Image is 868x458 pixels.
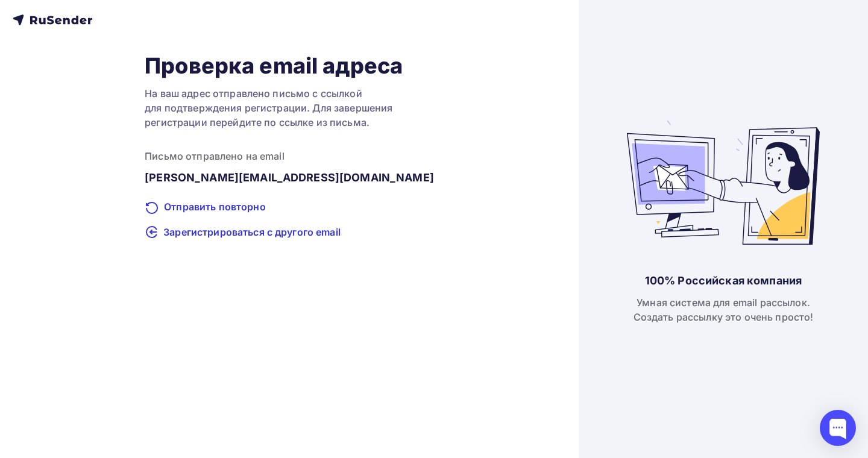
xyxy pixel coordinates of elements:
[145,149,434,163] div: Письмо отправлено на email
[145,52,434,79] h1: Проверка email адреса
[145,171,434,185] div: [PERSON_NAME][EMAIL_ADDRESS][DOMAIN_NAME]
[634,295,814,324] div: Умная система для email рассылок. Создать рассылку это очень просто!
[145,199,434,215] div: Отправить повторно
[645,274,802,288] div: 100% Российская компания
[145,86,434,130] div: На ваш адрес отправлено письмо с ссылкой для подтверждения регистрации. Для завершения регистраци...
[163,225,341,239] span: Зарегистрироваться с другого email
